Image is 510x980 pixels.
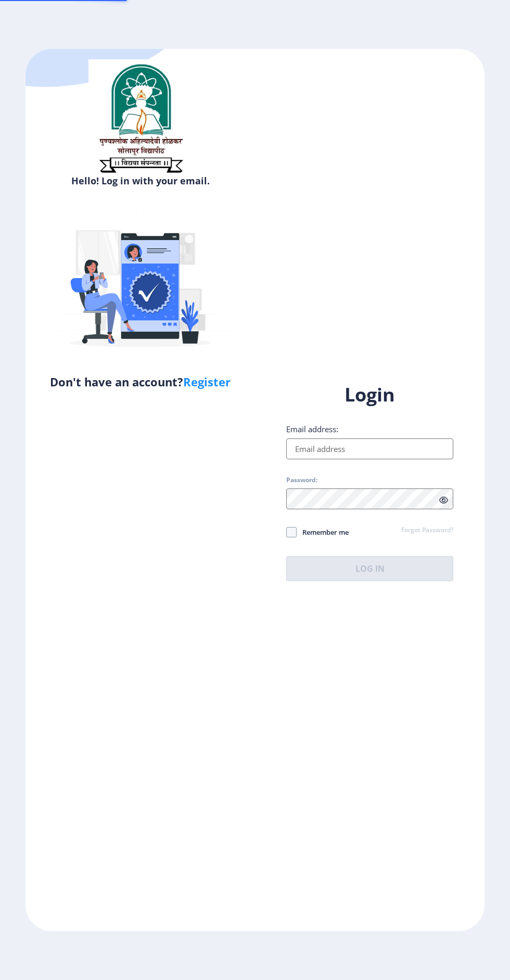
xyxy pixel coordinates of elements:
[286,438,453,459] input: Email address
[286,556,453,581] button: Log In
[297,526,349,538] span: Remember me
[286,476,317,484] label: Password:
[286,424,338,434] label: Email address:
[401,526,453,535] a: Forgot Password?
[33,174,247,187] h6: Hello! Log in with your email.
[286,382,453,407] h1: Login
[33,373,247,390] h5: Don't have an account?
[183,374,231,390] a: Register
[49,191,232,373] img: Verified-rafiki.svg
[88,59,193,177] img: sulogo.png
